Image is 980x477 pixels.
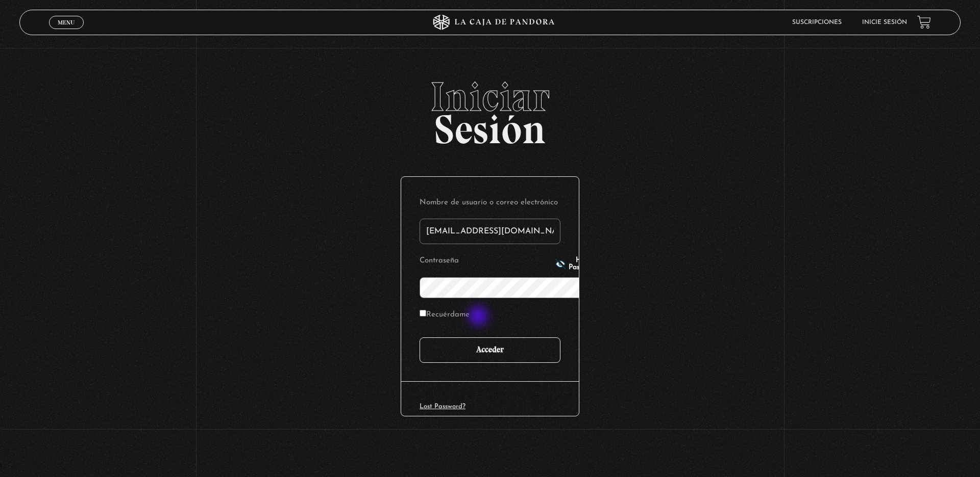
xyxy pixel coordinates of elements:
a: Inicie sesión [862,19,907,25]
input: Recuérdame [420,310,426,316]
span: Hide Password [569,257,598,271]
button: Hide Password [555,257,598,271]
a: View your shopping cart [917,15,931,29]
a: Lost Password? [420,403,465,410]
input: Acceder [420,337,560,363]
span: Cerrar [55,28,79,35]
span: Menu [58,19,75,25]
label: Nombre de usuario o correo electrónico [420,195,560,211]
label: Recuérdame [420,307,470,323]
span: Iniciar [19,76,960,117]
a: Suscripciones [792,19,842,25]
label: Contraseña [420,253,552,269]
h2: Sesión [19,76,960,142]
